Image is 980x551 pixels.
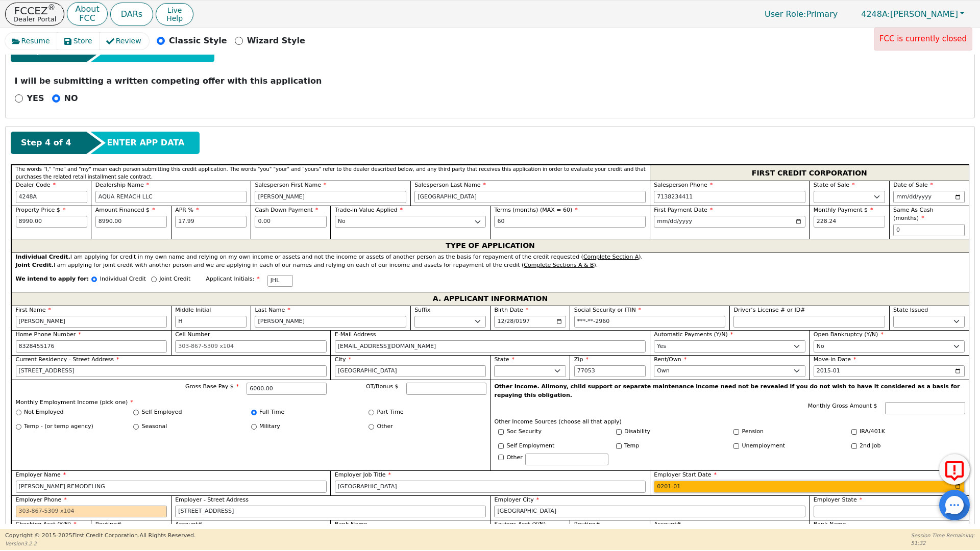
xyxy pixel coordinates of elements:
[259,408,284,417] label: Full Time
[335,356,351,363] span: City
[24,422,93,431] label: Temp - (or temp agency)
[624,442,639,450] label: Temp
[654,471,717,478] span: Employer Start Date
[446,239,535,253] span: TYPE OF APPLICATION
[95,182,150,188] span: Dealership Name
[16,340,167,353] input: 303-867-5309 x104
[814,365,965,378] input: YYYY-MM-DD
[861,9,890,19] span: 4248A:
[335,207,403,213] span: Trade-in Value Applied
[16,261,965,270] div: I am applying for joint credit with another person and we are applying in each of our names and r...
[616,443,622,449] input: Y/N
[13,6,56,16] p: FCCEZ
[494,356,514,363] span: State
[583,254,639,260] u: Complete Section A
[851,429,857,435] input: Y/N
[574,307,641,313] span: Social Security or ITIN
[654,356,687,363] span: Rent/Own
[27,92,44,105] p: YES
[893,307,928,313] span: State Issued
[100,275,146,284] p: Individual Credit
[911,532,975,539] p: Session Time Remaining:
[255,307,290,313] span: Last Name
[16,262,54,268] strong: Joint Credit.
[142,408,182,417] label: Self Employed
[754,4,848,24] a: User Role:Primary
[16,496,67,503] span: Employer Phone
[5,532,195,540] p: Copyright © 2015- 2025 First Credit Corporation.
[814,521,846,528] span: Bank Name
[494,521,546,528] span: Savings Acct (Y/N)
[654,331,733,338] span: Automatic Payments (Y/N)
[861,9,958,19] span: [PERSON_NAME]
[507,454,523,462] label: Other
[654,521,681,528] span: Account#
[107,137,184,149] span: ENTER APP DATA
[335,471,391,478] span: Employer Job Title
[654,207,713,213] span: First Payment Date
[24,408,63,417] label: Not Employed
[814,216,885,228] input: Hint: 228.24
[335,331,376,338] span: E-Mail Address
[851,443,857,449] input: Y/N
[574,356,589,363] span: Zip
[765,9,806,19] span: User Role :
[494,496,539,503] span: Employer City
[95,207,155,213] span: Amount Financed $
[95,521,121,528] span: Routing#
[255,207,318,213] span: Cash Down Payment
[16,207,66,213] span: Property Price $
[73,36,92,46] span: Store
[742,442,786,450] label: Unemployment
[654,191,805,203] input: 303-867-5309 x104
[5,540,195,547] p: Version 3.2.2
[893,224,965,236] input: 0
[507,442,555,450] label: Self Employment
[733,429,739,435] input: Y/N
[21,36,50,46] span: Resume
[939,454,970,485] button: Report Error to FCC
[175,496,249,503] span: Employer - Street Address
[175,307,211,313] span: Middle Initial
[414,182,486,188] span: Salesperson Last Name
[893,191,965,203] input: YYYY-MM-DD
[911,539,975,547] p: 51:32
[16,521,77,528] span: Checking Acct (Y/N)
[433,292,548,306] span: A. APPLICANT INFORMATION
[16,506,167,518] input: 303-867-5309 x104
[16,182,56,188] span: Dealer Code
[507,428,542,436] label: Soc Security
[255,182,326,188] span: Salesperson First Name
[206,275,260,282] span: Applicant Initials:
[142,422,167,431] label: Seasonal
[175,521,203,528] span: Account#
[16,275,89,292] span: We intend to apply for:
[850,6,975,22] button: 4248A:[PERSON_NAME]
[21,137,71,149] span: Step 4 of 4
[860,442,880,450] label: 2nd Job
[75,5,99,13] p: About
[185,383,239,390] span: Gross Base Pay $
[733,307,805,313] span: Driver’s License # or ID#
[498,443,504,449] input: Y/N
[57,33,100,49] button: Store
[366,383,399,390] span: OT/Bonus $
[752,166,867,180] span: FIRST CREDIT CORPORATION
[624,428,650,436] label: Disability
[175,216,247,228] input: xx.xx%
[100,33,149,49] button: Review
[139,532,195,539] span: All Rights Reserved.
[860,428,885,436] label: IRA/401K
[495,418,965,427] p: Other Income Sources (choose all that apply)
[16,356,119,363] span: Current Residency - Street Address
[156,3,193,26] button: LiveHelp
[16,253,965,262] div: I am applying for credit in my own name and relying on my own income or assets and not the income...
[414,307,430,313] span: Suffix
[175,207,199,213] span: APR %
[654,182,713,188] span: Salesperson Phone
[377,422,393,431] label: Other
[166,6,183,14] span: Live
[893,182,933,188] span: Date of Sale
[166,14,183,22] span: Help
[893,207,934,222] span: Same As Cash (months)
